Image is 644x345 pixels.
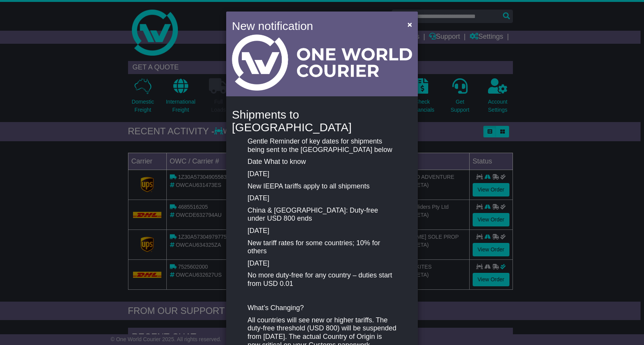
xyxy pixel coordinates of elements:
img: Light [232,35,412,91]
p: Date What to know [248,158,396,166]
p: China & [GEOGRAPHIC_DATA]: Duty-free under USD 800 ends [248,206,396,223]
p: [DATE] [248,227,396,235]
button: Close [404,17,416,32]
p: [DATE] [248,170,396,178]
p: New IEEPA tariffs apply to all shipments [248,182,396,191]
h4: New notification [232,17,396,35]
h4: Shipments to [GEOGRAPHIC_DATA] [232,108,412,134]
p: No more duty-free for any country – duties start from USD 0.01 [248,271,396,288]
span: × [407,20,412,29]
p: [DATE] [248,259,396,268]
p: [DATE] [248,194,396,203]
p: Gentle Reminder of key dates for shipments being sent to the [GEOGRAPHIC_DATA] below [248,137,396,154]
p: What’s Changing? [248,304,396,312]
p: New tariff rates for some countries; 10% for others [248,239,396,256]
